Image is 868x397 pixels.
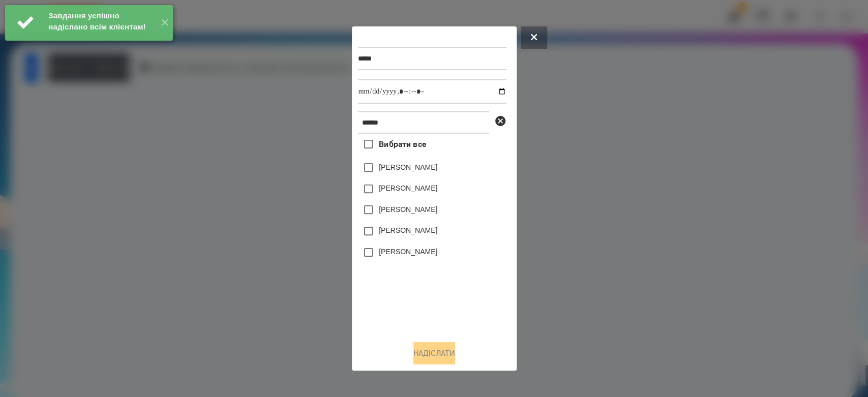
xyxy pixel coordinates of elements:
[413,342,455,364] button: Надіслати
[379,204,437,215] label: [PERSON_NAME]
[379,183,437,193] label: [PERSON_NAME]
[379,225,437,235] label: [PERSON_NAME]
[379,162,437,172] label: [PERSON_NAME]
[48,10,153,33] div: Завдання успішно надіслано всім клієнтам!
[379,138,426,150] span: Вибрати все
[379,247,437,257] label: [PERSON_NAME]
